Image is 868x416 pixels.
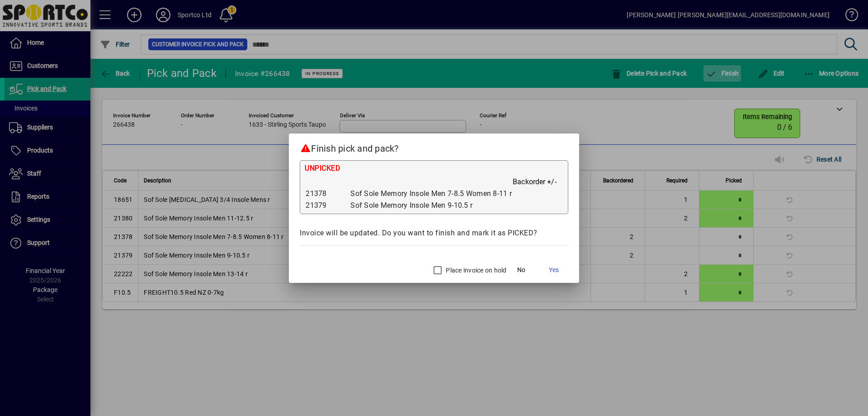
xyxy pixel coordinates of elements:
[305,200,350,211] td: 21379
[305,188,350,200] td: 21378
[350,188,512,200] td: Sof Sole Memory Insole Men 7-8.5 Women 8-11 r
[289,134,579,160] h2: Finish pick and pack?
[444,266,506,275] label: Place invoice on hold
[539,262,568,278] button: Yes
[512,176,563,188] th: Backorder +/-
[507,262,536,278] button: No
[350,200,512,211] td: Sof Sole Memory Insole Men 9-10.5 r
[549,265,559,275] span: Yes
[300,228,568,239] div: Invoice will be updated. Do you want to finish and mark it as PICKED?
[517,265,525,275] span: No
[305,163,563,176] div: UNPICKED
